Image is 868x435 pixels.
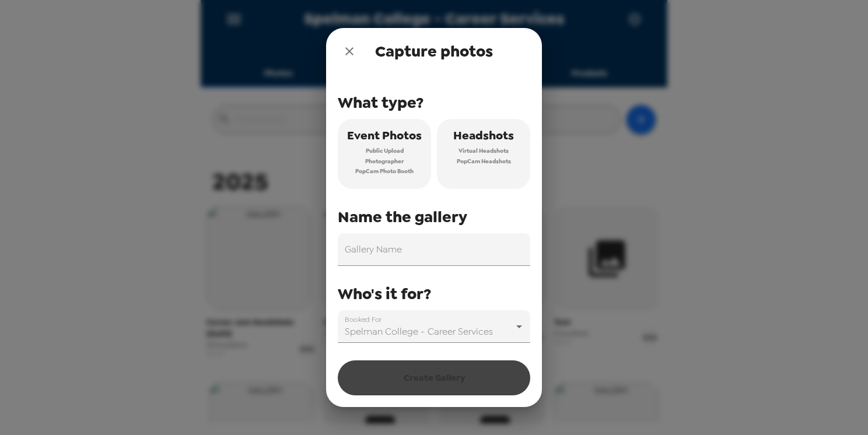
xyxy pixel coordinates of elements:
[437,119,530,189] button: HeadshotsVirtual HeadshotsPopCam Headshots
[453,125,514,146] span: Headshots
[355,166,414,177] span: PopCam Photo Booth
[338,283,431,304] span: Who's it for?
[338,119,431,189] button: Event PhotosPublic UploadPhotographerPopCam Photo Booth
[338,92,423,113] span: What type?
[365,156,404,167] span: Photographer
[457,156,511,167] span: PopCam Headshots
[375,41,493,62] span: Capture photos
[347,125,422,146] span: Event Photos
[338,310,530,343] div: Spelman College - Career Services
[345,314,381,324] label: Booked For
[459,146,509,156] span: Virtual Headshots
[366,146,404,156] span: Public Upload
[338,206,467,227] span: Name the gallery
[338,40,361,63] button: close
